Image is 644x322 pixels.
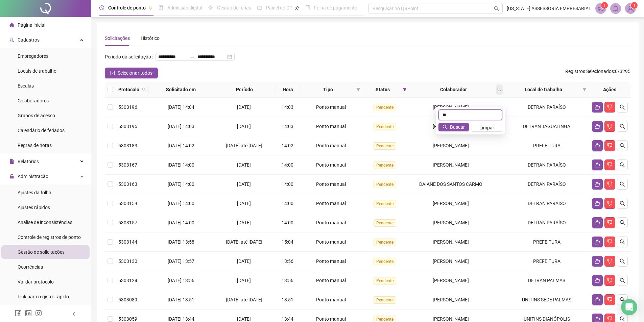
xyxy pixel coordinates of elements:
span: 5303167 [118,162,137,168]
span: lock [9,174,14,179]
span: Gestão de férias [217,5,251,10]
span: linkedin [25,310,32,317]
span: bell [613,5,619,11]
span: search [620,201,625,206]
span: Cadastros [18,37,40,43]
span: [PERSON_NAME] [433,316,469,322]
span: home [9,23,14,27]
span: 1 [603,3,606,8]
span: [US_STATE] ASSESSORIA EMPRESARIAL [507,5,591,12]
td: DETRAN PALMAS [504,271,589,290]
span: Status [366,86,400,93]
span: [DATE] [237,258,251,264]
span: to [189,54,195,59]
span: Página inicial [18,22,45,28]
span: [PERSON_NAME] [433,258,469,264]
th: Período [213,82,276,98]
button: Buscar [438,123,469,131]
span: search [620,162,625,168]
span: Pendente [374,123,396,130]
span: clock-circle [99,5,104,10]
td: DETRAN PARAÍSO [504,194,589,213]
span: like [595,162,600,168]
span: [DATE] [237,124,251,129]
span: Protocolo [118,86,139,93]
span: [DATE] 14:00 [168,162,194,168]
span: 5303195 [118,124,137,129]
span: dislike [607,239,613,245]
span: Pendente [374,162,396,169]
span: [PERSON_NAME] [433,201,469,206]
span: Calendário de feriados [18,128,65,133]
span: DAIANE DOS SANTOS CARMO [419,181,482,187]
span: pushpin [295,6,299,10]
span: [DATE] [237,162,251,168]
span: search [494,6,499,11]
span: Empregadores [18,53,48,59]
span: Limpar [479,124,494,131]
span: swap-right [189,54,195,59]
span: 5303159 [118,201,137,206]
td: PREFEITURA [504,136,589,155]
span: Ajustes da folha [18,190,51,195]
span: Pendente [374,104,396,111]
td: DETRAN PARAÍSO [504,155,589,175]
span: like [595,316,600,322]
span: facebook [15,310,22,317]
span: Pendente [374,181,396,188]
span: Pendente [374,142,396,150]
span: Pendente [374,296,396,304]
span: like [595,220,600,225]
span: pushpin [148,6,152,10]
span: search [620,104,625,110]
span: Registros Selecionados [565,69,614,74]
span: [DATE] 14:00 [168,220,194,225]
span: [DATE] até [DATE] [226,143,262,148]
span: Ponto manual [316,143,346,148]
span: filter [356,88,360,92]
span: Administração [18,174,48,179]
span: Colaborador [412,86,495,93]
td: PREFEITURA [504,252,589,271]
span: file-done [159,5,163,10]
span: like [595,239,600,245]
span: [DATE] [237,201,251,206]
span: Selecionar todos [118,69,152,77]
span: dislike [607,104,613,110]
span: 15:04 [282,239,293,245]
span: 13:56 [282,278,293,283]
th: Solicitado em [149,82,213,98]
span: 5303163 [118,181,137,187]
span: [PERSON_NAME] [433,278,469,283]
span: 13:51 [282,297,293,302]
span: Análise de inconsistências [18,220,72,225]
span: Pendente [374,258,396,265]
span: [PERSON_NAME] [433,297,469,302]
span: like [595,124,600,129]
span: check-square [110,71,115,75]
span: 14:00 [282,162,293,168]
span: [DATE] até [DATE] [226,239,262,245]
span: [DATE] 13:58 [168,239,194,245]
span: 5303157 [118,220,137,225]
span: [PERSON_NAME] [433,104,469,110]
span: 5303089 [118,297,137,302]
div: Open Intercom Messenger [621,299,637,315]
span: search [620,316,625,322]
td: DETRAN TAGUATINGA [504,117,589,136]
span: Escalas [18,83,34,89]
span: : 0 / 3295 [565,68,630,78]
span: [DATE] 14:00 [168,181,194,187]
span: dislike [607,316,613,322]
span: search [620,220,625,225]
span: notification [598,5,604,11]
span: 14:03 [282,124,293,129]
span: Ponto manual [316,181,346,187]
td: DETRAN PARAÍSO [504,98,589,117]
span: like [595,297,600,302]
span: Pendente [374,277,396,284]
span: Ponto manual [316,297,346,302]
span: Folha de pagamento [314,5,357,10]
span: 1 [633,3,636,8]
span: dislike [607,162,613,168]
